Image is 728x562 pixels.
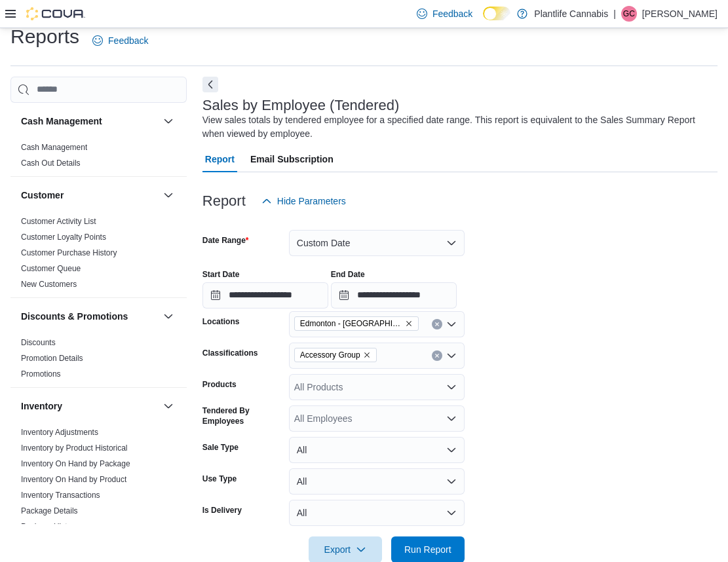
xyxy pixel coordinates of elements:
[10,24,79,50] h1: Reports
[621,6,637,22] div: Gerry Craig
[483,7,510,20] input: Dark Mode
[21,491,100,500] a: Inventory Transactions
[21,400,158,413] button: Inventory
[412,1,478,27] a: Feedback
[21,216,96,227] span: Customer Activity List
[21,369,61,379] a: Promotions
[446,413,457,424] button: Open list of options
[202,113,711,141] div: View sales totals by tendered employee for a specified date range. This report is equivalent to t...
[446,319,457,329] button: Open list of options
[331,269,365,280] label: End Date
[289,500,465,526] button: All
[363,351,371,359] button: Remove Accessory Group from selection in this group
[21,142,87,153] span: Cash Management
[21,474,126,485] span: Inventory On Hand by Product
[21,443,128,453] a: Inventory by Product Historical
[432,350,442,361] button: Clear input
[21,338,56,347] a: Discounts
[202,442,239,453] label: Sale Type
[161,398,176,414] button: Inventory
[21,280,77,289] a: New Customers
[289,468,465,495] button: All
[21,143,87,152] a: Cash Management
[613,6,616,22] p: |
[21,369,61,379] span: Promotions
[21,115,158,128] button: Cash Management
[21,232,106,242] span: Customer Loyalty Points
[21,159,81,168] a: Cash Out Details
[202,474,237,484] label: Use Type
[21,521,78,532] span: Package History
[10,335,187,387] div: Discounts & Promotions
[21,400,62,413] h3: Inventory
[21,353,83,364] span: Promotion Details
[21,506,78,515] a: Package Details
[21,115,102,128] h3: Cash Management
[202,269,240,280] label: Start Date
[21,459,130,469] span: Inventory On Hand by Package
[161,187,176,203] button: Customer
[300,348,360,362] span: Accessory Group
[21,522,78,531] a: Package History
[21,354,83,363] a: Promotion Details
[277,195,346,208] span: Hide Parameters
[202,505,242,515] label: Is Delivery
[202,235,249,246] label: Date Range
[202,405,284,426] label: Tendered By Employees
[10,140,187,176] div: Cash Management
[256,188,351,214] button: Hide Parameters
[202,77,218,92] button: Next
[21,475,126,484] a: Inventory On Hand by Product
[432,7,472,20] span: Feedback
[202,379,237,390] label: Products
[202,348,258,358] label: Classifications
[289,437,465,463] button: All
[289,230,465,256] button: Custom Date
[21,189,64,202] h3: Customer
[21,248,117,258] span: Customer Purchase History
[10,214,187,297] div: Customer
[21,158,81,168] span: Cash Out Details
[331,282,457,309] input: Press the down key to open a popover containing a calendar.
[21,443,128,453] span: Inventory by Product Historical
[404,543,451,556] span: Run Report
[642,6,718,22] p: [PERSON_NAME]
[405,320,413,328] button: Remove Edmonton - Harvest Pointe from selection in this group
[161,113,176,129] button: Cash Management
[446,382,457,392] button: Open list of options
[21,279,77,290] span: New Customers
[483,20,484,21] span: Dark Mode
[21,490,100,500] span: Inventory Transactions
[21,264,81,273] a: Customer Queue
[108,34,148,47] span: Feedback
[294,348,377,362] span: Accessory Group
[446,350,457,361] button: Open list of options
[250,146,334,172] span: Email Subscription
[21,428,98,437] a: Inventory Adjustments
[21,459,130,468] a: Inventory On Hand by Package
[432,319,442,329] button: Clear input
[21,248,117,257] a: Customer Purchase History
[294,316,419,331] span: Edmonton - Harvest Pointe
[161,309,176,324] button: Discounts & Promotions
[202,316,240,327] label: Locations
[21,310,158,323] button: Discounts & Promotions
[202,282,328,309] input: Press the down key to open a popover containing a calendar.
[21,310,128,323] h3: Discounts & Promotions
[21,217,96,226] a: Customer Activity List
[26,7,85,20] img: Cova
[21,233,106,242] a: Customer Loyalty Points
[87,28,153,54] a: Feedback
[21,427,98,438] span: Inventory Adjustments
[534,6,608,22] p: Plantlife Cannabis
[21,263,81,274] span: Customer Queue
[623,6,635,22] span: GC
[21,337,56,348] span: Discounts
[300,317,402,330] span: Edmonton - [GEOGRAPHIC_DATA]
[21,189,158,202] button: Customer
[21,506,78,516] span: Package Details
[202,193,246,209] h3: Report
[202,98,400,113] h3: Sales by Employee (Tendered)
[205,146,235,172] span: Report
